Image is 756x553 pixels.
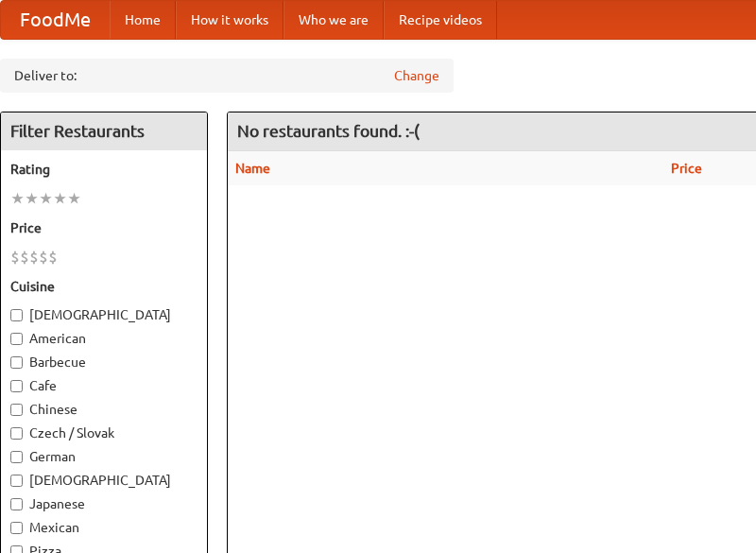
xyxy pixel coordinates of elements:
[10,427,23,440] input: Czech / Slovak
[176,1,283,39] a: How it works
[384,1,497,39] a: Recipe videos
[10,404,23,416] input: Chinese
[10,518,198,537] label: Mexican
[10,400,198,419] label: Chinese
[10,451,23,463] input: German
[283,1,384,39] a: Who we are
[10,376,198,395] label: Cafe
[10,353,198,372] label: Barbecue
[20,247,29,268] li: $
[10,305,198,324] label: [DEMOGRAPHIC_DATA]
[39,247,48,268] li: $
[10,356,23,369] input: Barbecue
[10,447,198,466] label: German
[10,333,23,345] input: American
[237,122,420,140] ng-pluralize: No restaurants found. :-(
[10,498,23,510] input: Japanese
[10,309,23,321] input: [DEMOGRAPHIC_DATA]
[1,1,110,39] a: FoodMe
[10,329,198,348] label: American
[10,423,198,442] label: Czech / Slovak
[39,188,53,209] li: ★
[110,1,176,39] a: Home
[48,247,58,268] li: $
[29,247,39,268] li: $
[10,522,23,534] input: Mexican
[10,218,198,237] h5: Price
[394,66,439,85] a: Change
[10,188,25,209] li: ★
[10,494,198,513] label: Japanese
[10,471,198,490] label: [DEMOGRAPHIC_DATA]
[10,380,23,392] input: Cafe
[1,112,207,150] h4: Filter Restaurants
[53,188,67,209] li: ★
[10,277,198,296] h5: Cuisine
[67,188,81,209] li: ★
[10,475,23,487] input: [DEMOGRAPHIC_DATA]
[235,161,270,176] a: Name
[10,160,198,179] h5: Rating
[671,161,702,176] a: Price
[25,188,39,209] li: ★
[10,247,20,268] li: $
